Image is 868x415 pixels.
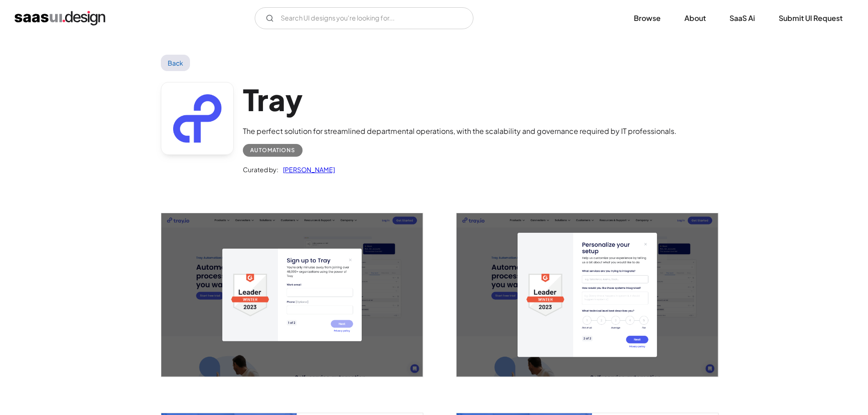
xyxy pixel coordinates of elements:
[719,8,766,28] a: SaaS Ai
[457,213,718,377] img: 645787d76c129f384e26555b_Tray%20Signup%202%20Screen.png
[768,8,853,28] a: Submit UI Request
[161,55,190,71] a: Back
[243,126,677,137] div: The perfect solution for streamlined departmental operations, with the scalability and governance...
[673,8,717,28] a: About
[243,164,278,175] div: Curated by:
[255,7,473,29] input: Search UI designs you're looking for...
[161,213,423,377] img: 645787d61e51ba0e23627428_Tray%20Signup%20Screen.png
[623,8,672,28] a: Browse
[278,164,335,175] a: [PERSON_NAME]
[243,82,677,117] h1: Tray
[250,145,295,156] div: Automations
